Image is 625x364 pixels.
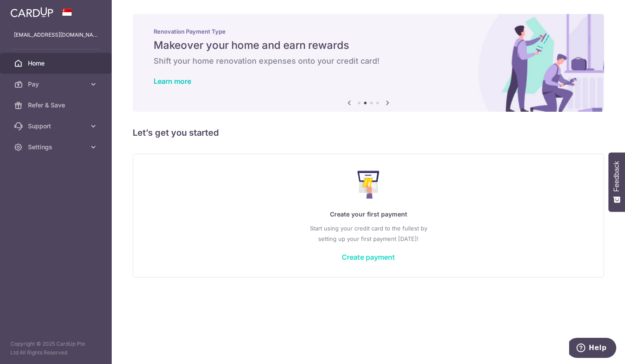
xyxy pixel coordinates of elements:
p: [EMAIL_ADDRESS][DOMAIN_NAME] [14,31,98,39]
span: Home [28,59,86,68]
span: Support [28,122,86,130]
a: Learn more [154,77,191,86]
span: Pay [28,80,86,89]
span: Feedback [613,161,621,192]
span: Refer & Save [28,101,86,110]
p: Renovation Payment Type [154,28,583,35]
h5: Makeover your home and earn rewards [154,38,583,52]
h5: Let’s get you started [133,126,604,140]
a: Create payment [342,253,395,261]
img: Renovation banner [133,14,604,112]
img: Make Payment [357,171,380,199]
span: Settings [28,143,86,151]
p: Start using your credit card to the fullest by setting up your first payment [DATE]! [151,223,586,244]
h6: Shift your home renovation expenses onto your credit card! [154,56,583,66]
iframe: Opens a widget where you can find more information [569,338,616,360]
img: CardUp [10,7,53,17]
p: Create your first payment [151,209,586,220]
button: Feedback - Show survey [608,152,625,212]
